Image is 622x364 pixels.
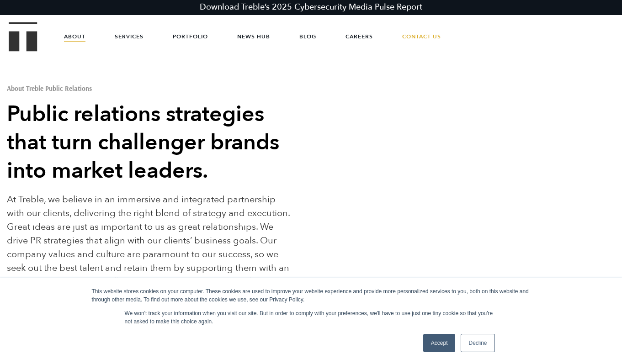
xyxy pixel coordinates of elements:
[7,193,295,330] p: At Treble, we believe in an immersive and integrated partnership with our clients, delivering the...
[402,23,441,50] a: Contact Us
[7,100,295,185] h2: Public relations strategies that turn challenger brands into market leaders.
[9,22,37,51] img: Treble logo
[346,23,373,50] a: Careers
[423,334,456,352] a: Accept
[173,23,208,50] a: Portfolio
[9,23,37,51] a: Treble Homepage
[115,23,144,50] a: Services
[461,334,494,352] a: Decline
[92,287,531,304] div: This website stores cookies on your computer. These cookies are used to improve your website expe...
[125,309,498,326] p: We won't track your information when you visit our site. But in order to comply with your prefere...
[299,23,316,50] a: Blog
[237,23,270,50] a: News Hub
[7,85,295,92] h1: About Treble Public Relations
[64,23,85,50] a: About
